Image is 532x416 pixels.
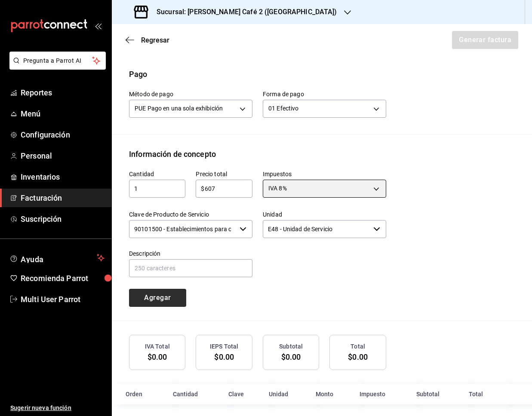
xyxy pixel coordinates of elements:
span: $0.00 [348,352,368,361]
span: Ayuda [21,253,93,263]
th: Cantidad [168,384,223,404]
span: Facturación [21,192,105,204]
span: Sugerir nueva función [10,404,105,413]
span: Recomienda Parrot [21,272,105,284]
button: Agregar [129,289,186,307]
span: $0.00 [281,352,301,361]
span: 01 Efectivo [268,104,298,113]
span: Multi User Parrot [21,294,105,305]
span: Inventarios [21,171,105,183]
input: Elige una opción [263,220,370,238]
span: Personal [21,150,105,162]
input: 250 caracteres [129,259,252,277]
label: Método de pago [129,91,252,97]
th: Total [464,384,502,404]
span: Suscripción [21,213,105,225]
a: Pregunta a Parrot AI [6,62,106,71]
button: Pregunta a Parrot AI [9,52,106,70]
span: Menú [21,108,105,119]
label: Precio total [196,171,252,177]
h3: Sucursal: [PERSON_NAME] Café 2 ([GEOGRAPHIC_DATA]) [150,7,337,17]
div: Pago [129,68,148,80]
h3: Subtotal [279,342,303,351]
label: Cantidad [129,171,185,177]
span: Configuración [21,129,105,141]
label: Unidad [263,211,386,217]
span: Pregunta a Parrot AI [23,56,92,65]
label: Impuestos [263,171,386,177]
span: IVA 8% [268,184,287,193]
h3: IEPS Total [210,342,238,351]
input: $0.00 [196,184,252,194]
th: Subtotal [411,384,464,404]
h3: Total [351,342,365,351]
span: Regresar [141,36,169,44]
label: Clave de Producto de Servicio [129,211,252,217]
th: Clave [223,384,264,404]
label: Descripción [129,250,252,256]
span: $0.00 [214,352,234,361]
button: Regresar [126,36,169,44]
button: open_drawer_menu [95,22,101,29]
input: Elige una opción [129,220,236,238]
label: Forma de pago [263,91,386,97]
h3: IVA Total [145,342,170,351]
span: Reportes [21,87,105,98]
span: $0.00 [148,352,167,361]
div: Información de concepto [129,148,216,160]
th: Unidad [264,384,310,404]
th: Monto [311,384,354,404]
th: Orden [112,384,168,404]
th: Impuesto [354,384,411,404]
span: PUE Pago en una sola exhibición [135,104,223,113]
